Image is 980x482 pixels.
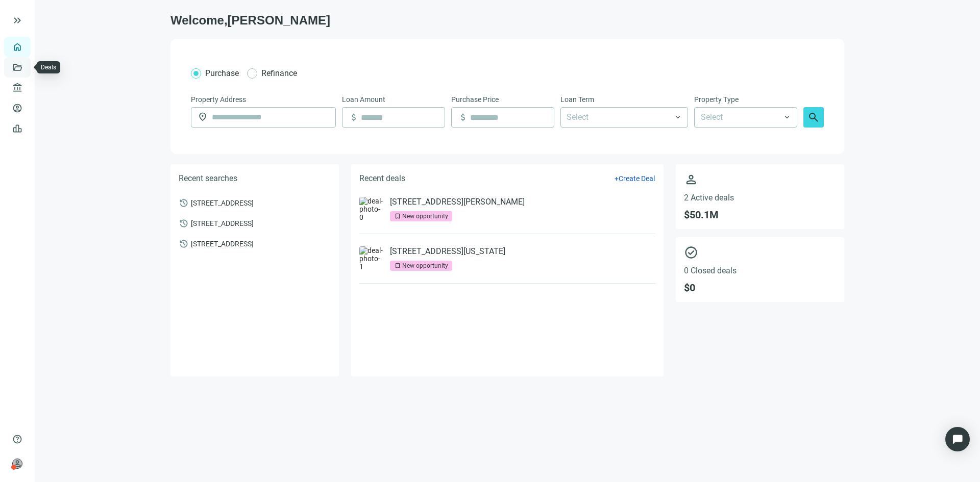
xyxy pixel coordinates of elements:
button: +Create Deal [614,174,655,183]
span: history [179,239,189,249]
span: Purchase Price [451,94,499,105]
span: bookmark [394,213,401,220]
span: Refinance [261,68,297,78]
span: account_balance [12,83,19,93]
div: New opportunity [402,261,448,271]
a: [STREET_ADDRESS][US_STATE] [390,246,505,257]
span: check_circle [684,245,836,260]
img: deal-photo-1 [359,246,384,271]
span: attach_money [349,112,359,122]
span: help [12,434,22,444]
span: history [179,218,189,229]
span: person [684,172,836,187]
span: location_on [198,112,208,122]
span: Purchase [205,68,239,78]
span: Create Deal [619,174,655,183]
span: Property Address [191,94,246,105]
h1: Welcome, [PERSON_NAME] [170,12,844,29]
span: search [807,111,820,123]
span: attach_money [458,112,468,122]
span: [STREET_ADDRESS] [191,239,254,248]
span: 0 Closed deals [684,266,836,275]
span: $ 50.1M [684,209,836,221]
span: $ 0 [684,282,836,294]
a: [STREET_ADDRESS][PERSON_NAME] [390,197,525,207]
span: person [12,459,22,469]
span: + [615,174,619,183]
img: deal-photo-0 [359,197,384,221]
div: Open Intercom Messenger [945,427,970,451]
h5: Recent deals [359,172,405,185]
button: search [803,107,824,128]
h5: Recent searches [179,172,237,185]
span: Loan Amount [342,94,385,105]
span: [STREET_ADDRESS] [191,218,254,227]
span: Loan Term [560,94,594,105]
span: history [179,198,189,208]
span: bookmark [394,262,401,269]
span: Property Type [694,94,739,105]
span: 2 Active deals [684,193,836,202]
span: [STREET_ADDRESS] [191,198,254,207]
button: keyboard_double_arrow_right [11,14,23,27]
div: New opportunity [402,211,448,221]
